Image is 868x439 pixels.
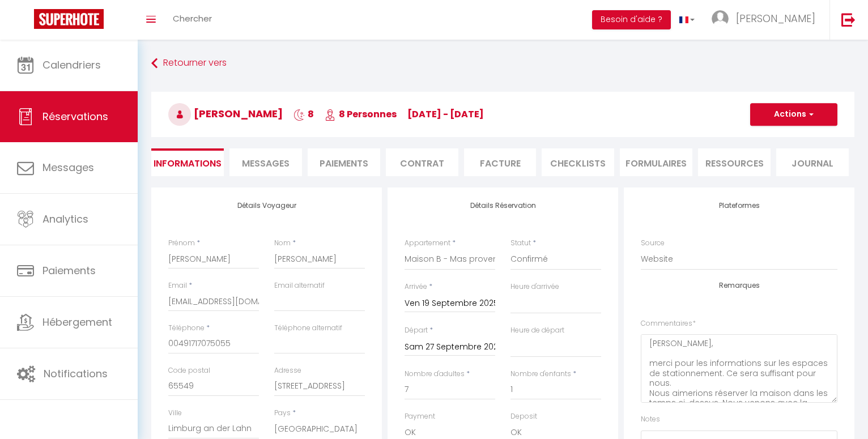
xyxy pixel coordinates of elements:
[510,238,531,249] label: Statut
[464,148,537,176] li: Facture
[407,108,484,121] span: [DATE] - [DATE]
[168,280,187,291] label: Email
[641,238,665,249] label: Source
[698,148,771,176] li: Ressources
[510,369,571,380] label: Nombre d'enfants
[274,280,325,291] label: Email alternatif
[42,315,112,329] span: Hébergement
[712,10,729,27] img: ...
[293,108,314,121] span: 8
[641,318,696,329] label: Commentaires
[641,282,837,289] h4: Remarques
[151,53,854,74] a: Retourner vers
[620,148,692,176] li: FORMULAIRES
[542,148,614,176] li: CHECKLISTS
[841,12,856,27] img: logout
[325,108,397,121] span: 8 Personnes
[405,411,435,422] label: Payment
[42,109,108,123] span: Réservations
[592,10,671,29] button: Besoin d'aide ?
[168,323,205,334] label: Téléphone
[44,366,108,381] span: Notifications
[510,411,537,422] label: Deposit
[168,202,365,210] h4: Détails Voyageur
[42,212,88,226] span: Analytics
[168,408,182,419] label: Ville
[168,365,210,376] label: Code postal
[308,148,380,176] li: Paiements
[820,388,860,431] iframe: Chat
[641,414,660,425] label: Notes
[42,58,101,72] span: Calendriers
[405,238,450,249] label: Appartement
[405,282,427,292] label: Arrivée
[736,11,815,25] span: [PERSON_NAME]
[42,263,96,278] span: Paiements
[405,325,428,336] label: Départ
[776,148,849,176] li: Journal
[168,238,195,249] label: Prénom
[405,369,465,380] label: Nombre d'adultes
[641,202,837,210] h4: Plateformes
[386,148,458,176] li: Contrat
[242,157,290,170] span: Messages
[42,160,94,174] span: Messages
[274,238,291,249] label: Nom
[405,202,601,210] h4: Détails Réservation
[510,325,564,336] label: Heure de départ
[274,365,301,376] label: Adresse
[274,323,342,334] label: Téléphone alternatif
[750,103,837,126] button: Actions
[168,106,283,121] span: [PERSON_NAME]
[34,9,104,29] img: Super Booking
[173,12,212,24] span: Chercher
[151,148,224,176] li: Informations
[510,282,559,292] label: Heure d'arrivée
[274,408,291,419] label: Pays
